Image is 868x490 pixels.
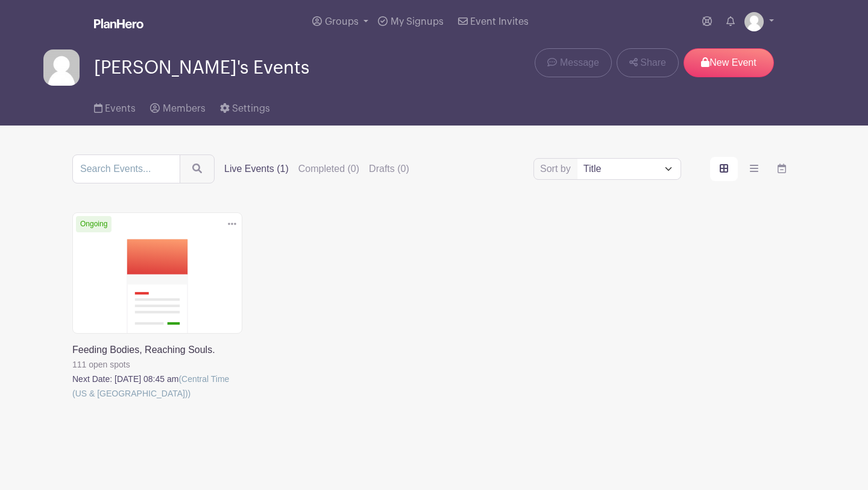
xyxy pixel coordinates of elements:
[94,87,136,126] a: Events
[640,56,666,70] span: Share
[710,157,796,181] div: order and view
[560,56,599,70] span: Message
[298,162,359,176] label: Completed (0)
[150,87,205,126] a: Members
[224,162,289,176] label: Live Events (1)
[163,104,206,113] span: Members
[72,154,180,183] input: Search Events...
[391,17,444,27] span: My Signups
[232,104,270,113] span: Settings
[94,19,143,28] img: logo_white-6c42ec7e38ccf1d336a20a19083b03d10ae64f83f12c07503d8b9e83406b4c7d.svg
[684,48,774,77] p: New Event
[617,48,679,77] a: Share
[43,49,80,86] img: default-ce2991bfa6775e67f084385cd625a349d9dcbb7a52a09fb2fda1e96e2d18dcdb.png
[325,17,359,27] span: Groups
[94,58,309,78] span: [PERSON_NAME]'s Events
[224,162,409,176] div: filters
[470,17,529,27] span: Event Invites
[105,104,136,113] span: Events
[220,87,270,126] a: Settings
[540,162,574,176] label: Sort by
[369,162,409,176] label: Drafts (0)
[535,48,611,77] a: Message
[744,12,764,31] img: default-ce2991bfa6775e67f084385cd625a349d9dcbb7a52a09fb2fda1e96e2d18dcdb.png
